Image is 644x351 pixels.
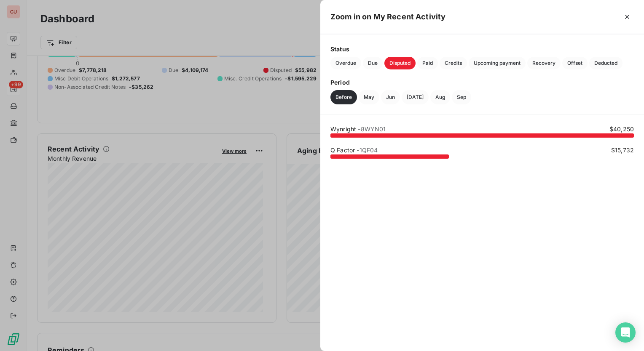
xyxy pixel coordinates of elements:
[469,57,526,69] button: Upcoming payment
[589,57,623,69] button: Deducted
[402,90,429,104] button: [DATE]
[359,90,379,104] button: May
[417,57,438,69] button: Paid
[430,90,450,104] button: Aug
[381,90,400,104] button: Jun
[363,57,383,69] button: Due
[330,125,386,133] a: Wynright
[330,57,361,69] button: Overdue
[330,90,357,104] button: Before
[452,90,471,104] button: Sep
[609,125,634,133] span: $40,250
[611,146,634,154] span: $15,732
[527,57,561,69] button: Recovery
[384,57,416,69] button: Disputed
[562,57,588,69] button: Offset
[330,11,445,23] h5: Zoom in on My Recent Activity
[330,146,378,154] a: Q Factor
[330,78,634,87] span: Period
[357,146,378,154] span: - 1QF04
[330,45,634,53] span: Status
[440,57,467,69] button: Credits
[358,125,386,133] span: - 8WYN01
[615,322,636,343] div: Open Intercom Messenger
